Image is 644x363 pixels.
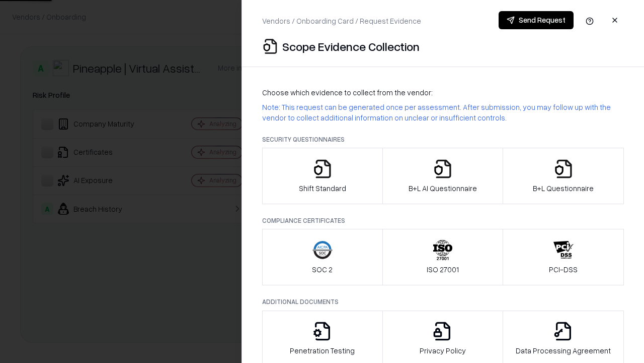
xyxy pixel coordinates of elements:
button: Send Request [499,11,574,29]
button: B+L AI Questionnaire [382,148,504,204]
p: Scope Evidence Collection [282,38,420,54]
p: Privacy Policy [420,345,466,356]
p: B+L Questionnaire [533,183,594,194]
p: Choose which evidence to collect from the vendor: [262,87,624,98]
p: ISO 27001 [427,264,459,275]
button: B+L Questionnaire [503,148,624,204]
button: ISO 27001 [382,229,504,285]
p: Penetration Testing [290,345,355,356]
p: PCI-DSS [549,264,578,275]
button: Shift Standard [262,148,383,204]
button: PCI-DSS [503,229,624,285]
p: SOC 2 [312,264,333,275]
p: Security Questionnaires [262,135,624,144]
p: Additional Documents [262,297,624,306]
button: SOC 2 [262,229,383,285]
p: Note: This request can be generated once per assessment. After submission, you may follow up with... [262,102,624,123]
p: Shift Standard [299,183,346,194]
p: B+L AI Questionnaire [409,183,477,194]
p: Compliance Certificates [262,216,624,225]
p: Data Processing Agreement [516,345,611,356]
p: Vendors / Onboarding Card / Request Evidence [262,16,421,26]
